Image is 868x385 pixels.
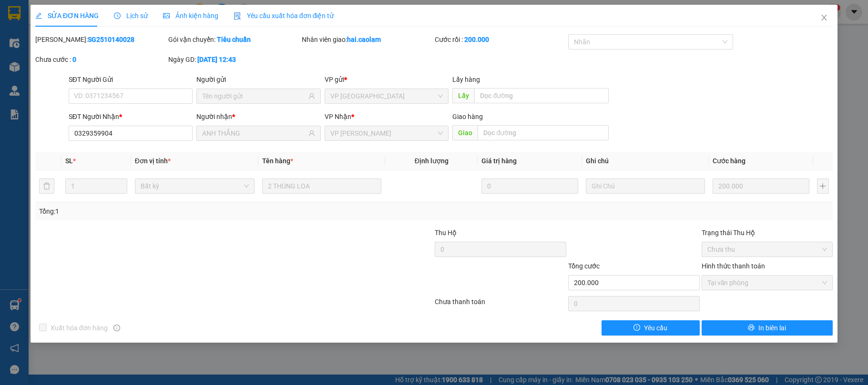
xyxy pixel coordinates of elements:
img: icon [234,12,241,20]
div: VP gửi [325,74,449,85]
b: SG2510140028 [88,36,134,43]
span: VP Phan Thiết [330,126,443,140]
span: Giao hàng [452,113,483,120]
input: Tên người nhận [202,128,306,138]
input: 0 [481,178,578,194]
button: printerIn biên lai [702,320,833,336]
span: Giá trị hàng [481,157,517,165]
b: Tiêu chuẩn [217,36,251,43]
span: Yêu cầu xuất hóa đơn điện tử [234,12,334,20]
div: Gói vận chuyển: [168,34,300,45]
div: Chưa cước : [35,54,167,65]
button: delete [39,178,54,194]
span: Tại văn phòng [707,276,827,290]
span: Tổng cước [568,262,600,270]
div: SĐT Người Gửi [69,74,193,85]
b: 0 [72,56,76,63]
span: In biên lai [758,323,786,333]
span: Cước hàng [713,157,745,165]
span: VP Sài Gòn [330,89,443,103]
span: info-circle [113,325,120,331]
span: Xuất hóa đơn hàng [47,323,112,333]
div: [PERSON_NAME]: [35,34,167,45]
span: Giao [452,125,478,140]
span: Đơn vị tính [135,157,171,165]
span: Yêu cầu [644,323,667,333]
span: SỬA ĐƠN HÀNG [35,12,99,20]
b: 200.000 [464,36,489,43]
span: Bất kỳ [141,179,249,193]
label: Hình thức thanh toán [702,262,765,270]
input: 0 [713,178,809,194]
span: user [308,93,315,99]
div: Ngày GD: [168,54,300,65]
input: Dọc đường [478,125,609,140]
div: Cước rồi : [435,34,566,45]
button: exclamation-circleYêu cầu [602,320,700,336]
input: VD: Bàn, Ghế [262,178,382,194]
b: hai.caolam [347,36,381,43]
span: VP Nhận [325,113,351,120]
span: Lấy hàng [452,76,480,83]
span: Lấy [452,88,474,103]
b: [DATE] 12:43 [197,56,236,63]
div: Nhân viên giao: [302,34,433,45]
input: Ghi Chú [586,178,705,194]
th: Ghi chú [582,152,709,170]
span: Thu Hộ [435,229,457,237]
div: Tổng: 1 [39,206,336,217]
button: plus [817,178,829,194]
span: SL [65,157,73,165]
span: Chưa thu [707,242,827,257]
div: Trạng thái Thu Hộ [702,227,833,238]
input: Tên người gửi [202,91,306,101]
span: Định lượng [415,157,449,165]
button: Close [811,5,837,31]
span: Lịch sử [114,12,148,20]
span: edit [35,12,42,19]
span: Ảnh kiện hàng [163,12,218,20]
input: Dọc đường [474,88,609,103]
div: SĐT Người Nhận [69,111,193,122]
div: Chưa thanh toán [434,296,567,313]
span: close [820,14,828,21]
span: printer [748,324,755,332]
span: clock-circle [114,12,121,19]
div: Người gửi [196,74,321,85]
div: Người nhận [196,111,321,122]
span: Tên hàng [262,157,293,165]
span: exclamation-circle [633,324,640,332]
span: user [308,130,315,137]
span: picture [163,12,170,19]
